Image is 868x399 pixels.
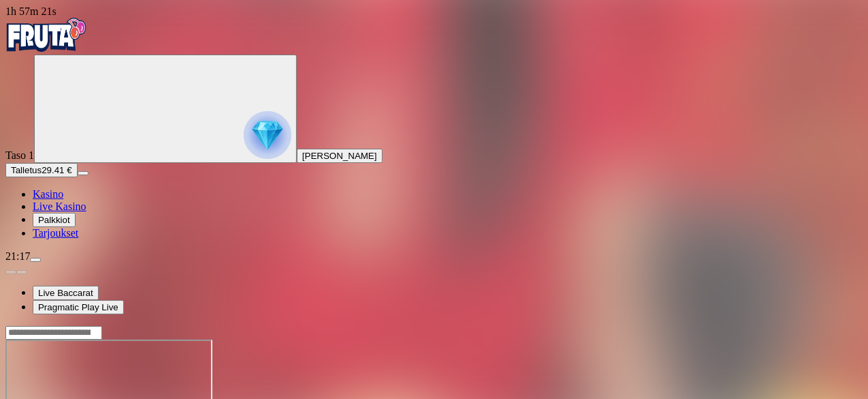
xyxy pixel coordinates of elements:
[5,270,16,274] button: prev slide
[34,55,297,163] button: reward progress
[5,163,78,177] button: Talletusplus icon29.41 €
[5,18,87,52] img: Fruta
[78,171,89,175] button: menu
[11,165,42,175] span: Talletus
[244,111,291,159] img: reward progress
[38,302,118,312] span: Pragmatic Play Live
[33,300,124,314] button: Pragmatic Play Live
[42,165,71,175] span: 29.41 €
[5,18,863,239] nav: Primary
[33,227,78,239] a: Tarjoukset
[38,215,70,225] span: Palkkiot
[5,5,57,17] span: user session time
[5,250,30,262] span: 21:17
[38,288,93,298] span: Live Baccarat
[5,326,102,340] input: Search
[302,151,377,161] span: [PERSON_NAME]
[5,42,87,54] a: Fruta
[33,188,63,200] a: Kasino
[33,286,99,300] button: Live Baccarat
[33,213,76,227] button: Palkkiot
[5,188,863,239] nav: Main menu
[33,201,86,212] a: Live Kasino
[5,149,34,161] span: Taso 1
[297,149,383,163] button: [PERSON_NAME]
[30,258,41,262] button: menu
[16,270,27,274] button: next slide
